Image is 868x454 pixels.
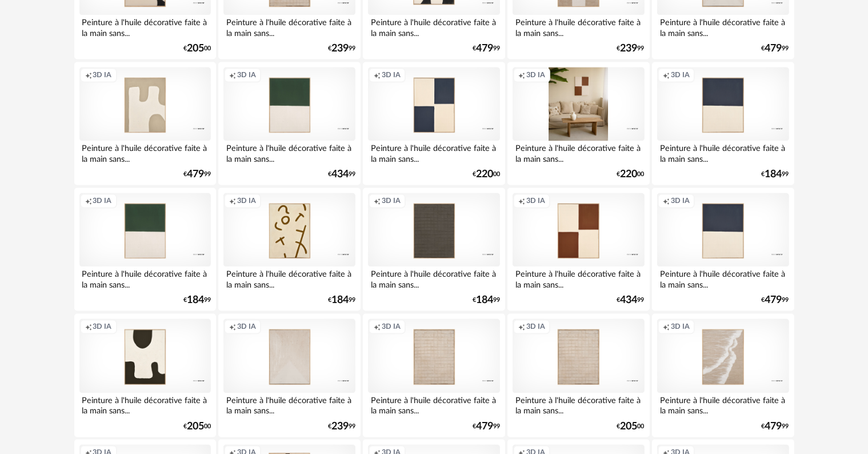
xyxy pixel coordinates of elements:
[93,322,112,332] span: 3D IA
[74,188,216,312] a: Creation icon 3D IA Peinture à l'huile décorative faite à la main sans... €18499
[473,171,500,179] div: € 00
[85,322,92,332] span: Creation icon
[513,267,644,290] div: Peinture à l'huile décorative faite à la main sans...
[663,197,670,206] span: Creation icon
[85,71,92,80] span: Creation icon
[621,423,638,431] span: 205
[79,393,211,416] div: Peinture à l'huile décorative faite à la main sans...
[765,297,782,305] span: 479
[183,171,211,179] div: € 99
[382,197,401,206] span: 3D IA
[223,393,355,416] div: Peinture à l'huile décorative faite à la main sans...
[671,197,690,206] span: 3D IA
[218,314,360,437] a: Creation icon 3D IA Peinture à l'huile décorative faite à la main sans... €23999
[507,314,649,437] a: Creation icon 3D IA Peinture à l'huile décorative faite à la main sans... €20500
[473,45,500,53] div: € 99
[187,45,204,53] span: 205
[657,141,789,164] div: Peinture à l'huile décorative faite à la main sans...
[671,322,690,332] span: 3D IA
[473,423,500,431] div: € 99
[331,297,349,305] span: 184
[382,322,401,332] span: 3D IA
[663,71,670,80] span: Creation icon
[671,71,690,80] span: 3D IA
[218,188,360,312] a: Creation icon 3D IA Peinture à l'huile décorative faite à la main sans... €18499
[657,393,789,416] div: Peinture à l'huile décorative faite à la main sans...
[328,45,355,53] div: € 99
[518,322,525,332] span: Creation icon
[328,297,355,305] div: € 99
[368,15,499,38] div: Peinture à l'huile décorative faite à la main sans...
[79,15,211,38] div: Peinture à l'huile décorative faite à la main sans...
[237,197,256,206] span: 3D IA
[513,393,644,416] div: Peinture à l'huile décorative faite à la main sans...
[183,45,211,53] div: € 00
[183,423,211,431] div: € 00
[513,15,644,38] div: Peinture à l'huile décorative faite à la main sans...
[663,322,670,332] span: Creation icon
[476,297,493,305] span: 184
[382,71,401,80] span: 3D IA
[374,197,381,206] span: Creation icon
[218,62,360,186] a: Creation icon 3D IA Peinture à l'huile décorative faite à la main sans... €43499
[74,62,216,186] a: Creation icon 3D IA Peinture à l'huile décorative faite à la main sans... €47999
[507,188,649,312] a: Creation icon 3D IA Peinture à l'huile décorative faite à la main sans... €43499
[187,297,204,305] span: 184
[229,322,236,332] span: Creation icon
[183,297,211,305] div: € 99
[473,297,500,305] div: € 99
[617,45,645,53] div: € 99
[363,188,505,312] a: Creation icon 3D IA Peinture à l'huile décorative faite à la main sans... €18499
[223,267,355,290] div: Peinture à l'huile décorative faite à la main sans...
[331,423,349,431] span: 239
[331,45,349,53] span: 239
[74,314,216,437] a: Creation icon 3D IA Peinture à l'huile décorative faite à la main sans... €20500
[328,423,355,431] div: € 99
[476,171,493,179] span: 220
[328,171,355,179] div: € 99
[621,45,638,53] span: 239
[765,171,782,179] span: 184
[765,45,782,53] span: 479
[657,15,789,38] div: Peinture à l'huile décorative faite à la main sans...
[187,423,204,431] span: 205
[526,197,545,206] span: 3D IA
[363,62,505,186] a: Creation icon 3D IA Peinture à l'huile décorative faite à la main sans... €22000
[368,267,499,290] div: Peinture à l'huile décorative faite à la main sans...
[652,188,794,312] a: Creation icon 3D IA Peinture à l'huile décorative faite à la main sans... €47999
[237,71,256,80] span: 3D IA
[79,267,211,290] div: Peinture à l'huile décorative faite à la main sans...
[85,197,92,206] span: Creation icon
[93,71,112,80] span: 3D IA
[476,45,493,53] span: 479
[331,171,349,179] span: 434
[621,297,638,305] span: 434
[368,141,499,164] div: Peinture à l'huile décorative faite à la main sans...
[229,71,236,80] span: Creation icon
[363,314,505,437] a: Creation icon 3D IA Peinture à l'huile décorative faite à la main sans... €47999
[617,297,645,305] div: € 99
[526,71,545,80] span: 3D IA
[374,71,381,80] span: Creation icon
[223,141,355,164] div: Peinture à l'huile décorative faite à la main sans...
[621,171,638,179] span: 220
[652,314,794,437] a: Creation icon 3D IA Peinture à l'huile décorative faite à la main sans... €47999
[762,423,789,431] div: € 99
[762,45,789,53] div: € 99
[476,423,493,431] span: 479
[223,15,355,38] div: Peinture à l'huile décorative faite à la main sans...
[374,322,381,332] span: Creation icon
[617,171,645,179] div: € 00
[652,62,794,186] a: Creation icon 3D IA Peinture à l'huile décorative faite à la main sans... €18499
[513,141,644,164] div: Peinture à l'huile décorative faite à la main sans...
[187,171,204,179] span: 479
[762,171,789,179] div: € 99
[507,62,649,186] a: Creation icon 3D IA Peinture à l'huile décorative faite à la main sans... €22000
[368,393,499,416] div: Peinture à l'huile décorative faite à la main sans...
[518,197,525,206] span: Creation icon
[518,71,525,80] span: Creation icon
[657,267,789,290] div: Peinture à l'huile décorative faite à la main sans...
[79,141,211,164] div: Peinture à l'huile décorative faite à la main sans...
[617,423,645,431] div: € 00
[526,322,545,332] span: 3D IA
